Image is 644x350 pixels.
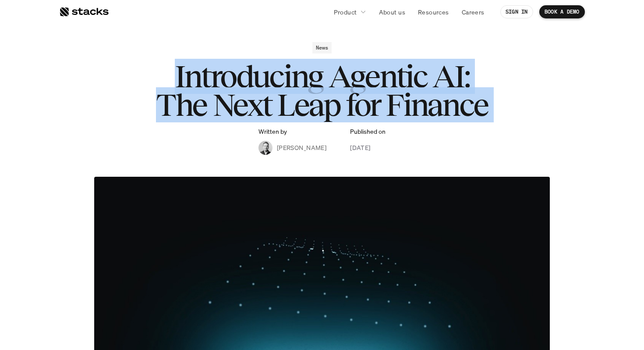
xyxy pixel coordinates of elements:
[456,4,490,20] a: Careers
[277,143,326,152] p: [PERSON_NAME]
[462,7,485,17] p: Careers
[258,141,272,155] img: Albert
[103,167,142,173] a: Privacy Policy
[350,128,386,136] p: Published on
[539,5,585,18] a: BOOK A DEMO
[379,7,405,17] p: About us
[147,62,497,119] h1: Introducing Agentic AI: The Next Leap for Finance
[545,9,580,15] p: BOOK A DEMO
[413,4,454,20] a: Resources
[258,128,287,136] p: Written by
[374,4,410,20] a: About us
[334,7,357,17] p: Product
[316,45,329,51] h2: News
[350,143,371,152] p: [DATE]
[506,9,528,15] p: SIGN IN
[418,7,449,17] p: Resources
[500,5,533,18] a: SIGN IN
